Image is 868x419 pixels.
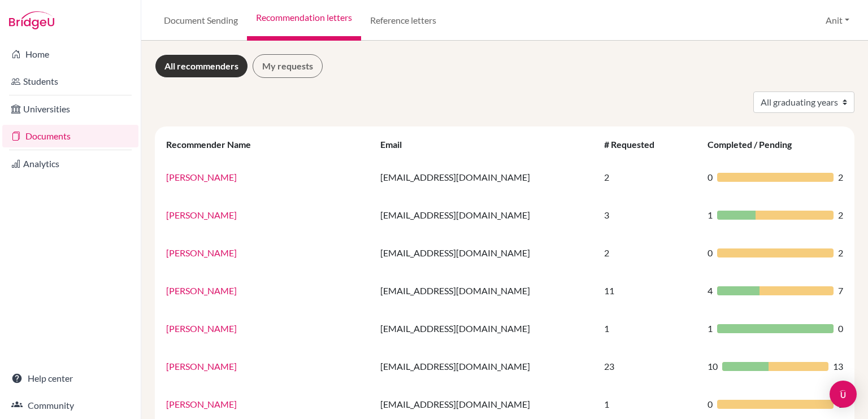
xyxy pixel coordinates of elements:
span: 2 [838,246,843,260]
a: Help center [2,367,138,390]
a: [PERSON_NAME] [166,172,237,182]
td: 23 [597,347,700,385]
td: 1 [597,309,700,347]
span: 0 [708,246,713,260]
button: Anit [821,10,854,31]
td: [EMAIL_ADDRESS][DOMAIN_NAME] [374,347,597,385]
span: 2 [838,171,843,184]
div: # Requested [604,139,666,150]
div: Open Intercom Messenger [830,381,857,408]
img: Bridge-U [9,11,54,29]
a: Home [2,43,138,66]
td: [EMAIL_ADDRESS][DOMAIN_NAME] [374,234,597,272]
span: 0 [708,171,713,184]
a: My requests [253,54,323,78]
span: 1 [708,322,713,335]
span: 1 [708,208,713,222]
td: 2 [597,234,700,272]
td: 2 [597,158,700,196]
a: All recommenders [155,54,248,78]
span: 10 [708,360,718,373]
span: 13 [833,360,843,373]
td: [EMAIL_ADDRESS][DOMAIN_NAME] [374,196,597,234]
a: [PERSON_NAME] [166,399,237,409]
td: 11 [597,272,700,309]
td: [EMAIL_ADDRESS][DOMAIN_NAME] [374,272,597,309]
span: 2 [838,208,843,222]
span: 0 [838,322,843,335]
a: Analytics [2,152,138,175]
td: [EMAIL_ADDRESS][DOMAIN_NAME] [374,158,597,196]
a: [PERSON_NAME] [166,209,237,220]
a: [PERSON_NAME] [166,247,237,258]
td: 3 [597,196,700,234]
a: Universities [2,98,138,120]
div: Email [380,139,413,150]
a: [PERSON_NAME] [166,361,237,372]
a: Students [2,70,138,93]
div: Completed / Pending [708,139,803,150]
a: [PERSON_NAME] [166,285,237,296]
td: [EMAIL_ADDRESS][DOMAIN_NAME] [374,309,597,347]
span: 4 [708,284,713,298]
div: Recommender Name [166,139,262,150]
a: Community [2,394,138,417]
a: Documents [2,125,138,147]
span: 7 [838,284,843,298]
a: [PERSON_NAME] [166,323,237,334]
span: 0 [708,398,713,411]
